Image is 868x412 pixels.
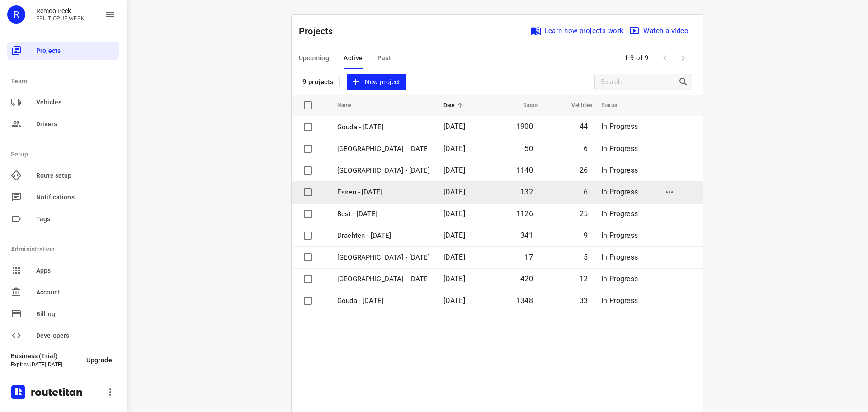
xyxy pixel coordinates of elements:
span: In Progress [601,253,638,261]
span: [DATE] [443,231,465,240]
span: Projects [36,46,116,56]
span: 6 [584,188,588,196]
div: Account [7,283,119,301]
span: In Progress [601,209,638,218]
span: Past [377,52,392,64]
span: In Progress [601,188,638,196]
span: [DATE] [443,275,465,283]
p: [GEOGRAPHIC_DATA] - [DATE] [337,166,430,176]
button: Upgrade [79,352,119,368]
span: Drivers [36,119,116,129]
span: Route setup [36,171,116,180]
p: Projects [299,24,340,38]
div: Billing [7,305,119,323]
span: Status [601,100,629,111]
p: 9 projects [302,78,334,86]
span: 12 [580,275,588,283]
p: Gouda - Wednesday [337,122,430,133]
span: Notifications [36,193,116,202]
div: Tags [7,210,119,228]
span: In Progress [601,122,638,131]
span: Vehicles [36,98,116,107]
div: R [7,5,25,24]
span: [DATE] [443,253,465,261]
span: [DATE] [443,122,465,131]
span: 1900 [516,122,533,131]
p: Administration [11,245,119,254]
span: 5 [584,253,588,261]
div: Notifications [7,188,119,206]
span: [DATE] [443,296,465,305]
p: FRUIT OP JE WERK [36,15,85,22]
span: 26 [580,166,588,175]
p: Best - Wednesday [337,209,430,219]
span: 25 [580,209,588,218]
span: 17 [524,253,533,261]
span: In Progress [601,144,638,153]
span: Billing [36,309,116,319]
span: 1140 [516,166,533,175]
p: Remco Peek [36,7,85,14]
p: Business (Trial) [11,352,79,360]
span: Next Page [674,49,692,67]
p: Antwerpen - Tuesday [337,252,430,263]
span: In Progress [601,231,638,240]
span: 1348 [516,296,533,305]
span: Previous Page [656,49,674,67]
span: Upgrade [86,356,112,364]
button: New project [347,74,406,90]
p: Essen - [DATE] [337,187,430,198]
span: 1126 [516,209,533,218]
div: Developers [7,327,119,345]
span: 33 [580,296,588,305]
span: In Progress [601,296,638,305]
div: Route setup [7,166,119,185]
span: Apps [36,266,116,275]
span: Account [36,288,116,297]
span: [DATE] [443,188,465,196]
div: Apps [7,261,119,279]
div: Search [678,76,692,87]
p: Gouda - Tuesday [337,296,430,306]
span: Name [337,100,363,111]
p: Expires [DATE][DATE] [11,361,79,368]
span: Stops [511,100,538,111]
span: Active [344,52,363,64]
span: 1-9 of 9 [621,48,652,68]
span: [DATE] [443,144,465,153]
span: 6 [584,144,588,153]
div: Projects [7,42,119,60]
span: 132 [520,188,533,196]
p: Setup [11,150,119,159]
span: New project [352,76,400,88]
div: Vehicles [7,93,119,111]
p: Team [11,76,119,86]
input: Search projects [600,75,678,89]
span: [DATE] [443,209,465,218]
span: 50 [524,144,533,153]
span: Upcoming [299,52,329,64]
p: Zwolle - Tuesday [337,274,430,284]
span: 44 [580,122,588,131]
span: In Progress [601,166,638,175]
p: [GEOGRAPHIC_DATA] - [DATE] [337,144,430,154]
p: Drachten - Wednesday [337,231,430,241]
span: [DATE] [443,166,465,175]
span: 9 [584,231,588,240]
span: 420 [520,275,533,283]
div: Drivers [7,115,119,133]
span: Date [443,100,467,111]
span: Tags [36,214,116,224]
span: 341 [520,231,533,240]
span: In Progress [601,275,638,283]
span: Developers [36,331,116,341]
span: Vehicles [560,100,592,111]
